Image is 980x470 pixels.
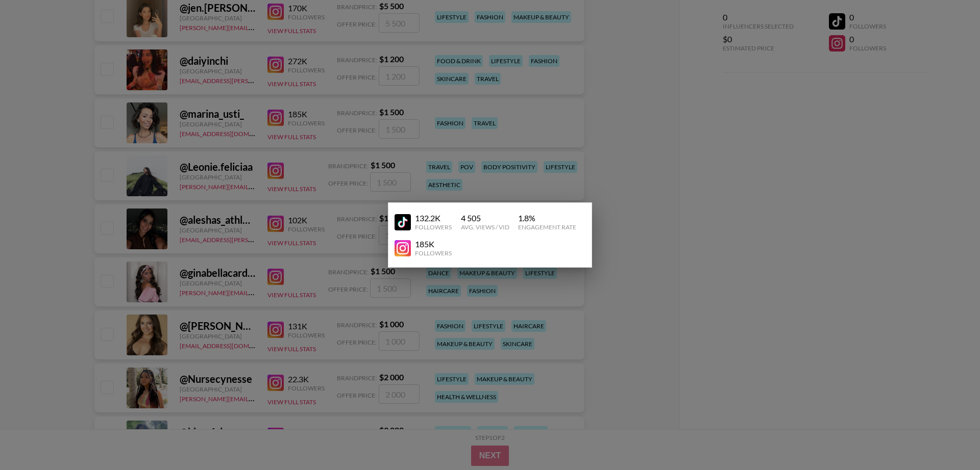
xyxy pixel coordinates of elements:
[461,213,509,223] div: 4 505
[415,249,452,257] div: Followers
[415,213,452,223] div: 132.2K
[461,223,509,231] div: Avg. Views / Vid
[415,239,452,249] div: 185K
[395,214,411,230] img: YouTube
[518,213,576,223] div: 1.8 %
[415,223,452,231] div: Followers
[395,240,411,256] img: YouTube
[518,223,576,231] div: Engagement Rate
